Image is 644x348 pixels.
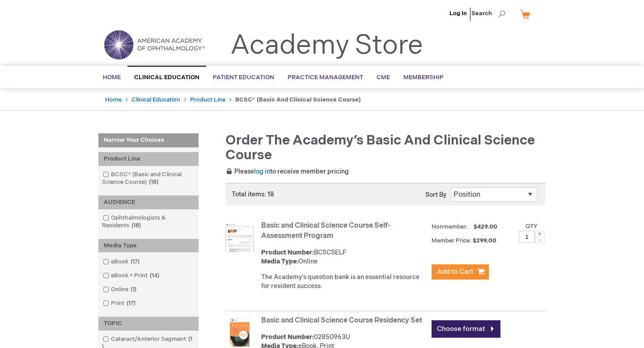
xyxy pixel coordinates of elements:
[261,333,314,341] strong: Product Number:
[225,318,254,347] img: Basic and Clinical Science Course Residency Set
[147,178,161,186] span: 18
[261,273,427,291] div: The Academy's question bank is an essential resource for resident success.
[437,267,474,276] span: Add to Cart
[98,133,199,148] strong: Narrow Your Choices
[101,285,140,294] a: Online1
[101,170,196,187] a: BCSC® (Basic and Clinical Science Course)18
[230,30,423,62] a: Academy Store
[432,237,471,244] strong: Member Price:
[261,258,298,265] strong: Media Type:
[98,195,199,209] div: AUDIENCE
[148,272,161,279] span: 14
[190,96,225,103] a: Product Line
[261,316,422,325] a: Basic and Clinical Science Course Residency Set
[254,168,270,175] a: log in
[105,96,122,103] a: Home
[101,272,163,280] a: eBook + Print14
[519,231,535,243] input: Qty
[235,96,361,103] strong: BCSC® (Basic and Clinical Science Course)
[128,258,142,265] span: 17
[101,258,143,266] a: eBook17
[101,214,196,230] a: Ophthalmologists & Residents18
[134,74,199,81] span: Clinical Education
[288,74,363,81] span: Practice Management
[471,4,505,22] span: Search
[225,168,349,175] span: Please to receive member pricing
[101,299,139,308] a: Print17
[98,317,199,331] div: TOPIC
[261,249,314,256] strong: Product Number:
[432,264,489,280] button: Add to Cart
[525,223,538,230] label: Qty
[225,132,535,163] span: Order the Academy’s Basic and Clinical Science Course
[377,74,390,81] span: CME
[449,10,467,17] a: Log In
[131,96,180,103] a: Clinical Education
[472,223,499,230] span: $429.00
[403,74,444,81] span: Membership
[128,286,139,293] span: 1
[432,320,500,338] a: Choose format
[103,74,121,81] span: Home
[98,239,199,253] div: Media Type
[129,222,143,229] span: 18
[261,248,427,266] div: BCSCSELF Online
[225,223,254,252] img: Basic and Clinical Science Course Self-Assessment Program
[213,74,274,81] span: Patient Education
[432,221,468,233] strong: Nonmember:
[124,300,138,307] span: 17
[261,221,390,240] a: Basic and Clinical Science Course Self-Assessment Program
[232,191,274,198] span: Total items: 18
[98,152,199,166] div: Product Line
[425,191,446,199] label: Sort By
[473,237,498,244] span: $299.00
